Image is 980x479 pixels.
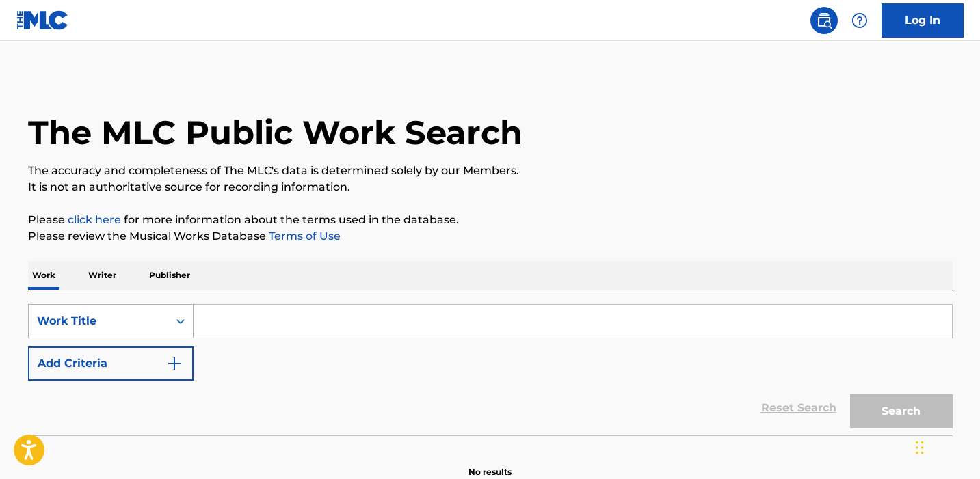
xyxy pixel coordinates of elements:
a: Terms of Use [266,230,341,243]
p: No results [468,450,512,478]
a: Log In [882,3,964,38]
img: search [816,12,832,29]
img: MLC Logo [16,10,69,30]
img: 9d2ae6d4665cec9f34b9.svg [166,355,183,372]
a: click here [68,213,121,226]
div: Help [846,7,873,34]
a: Public Search [810,7,838,34]
img: help [851,12,868,29]
p: Work [28,261,59,290]
p: Please review the Musical Works Database [28,228,953,245]
h1: The MLC Public Work Search [28,112,522,153]
p: The accuracy and completeness of The MLC's data is determined solely by our Members. [28,163,953,179]
p: Publisher [145,261,194,290]
p: Writer [84,261,120,290]
div: Drag [916,427,924,468]
form: Search Form [28,304,953,435]
div: Work Title [37,313,160,329]
p: It is not an authoritative source for recording information. [28,179,953,195]
iframe: Chat Widget [912,413,980,479]
p: Please for more information about the terms used in the database. [28,212,953,228]
button: Add Criteria [28,346,194,381]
